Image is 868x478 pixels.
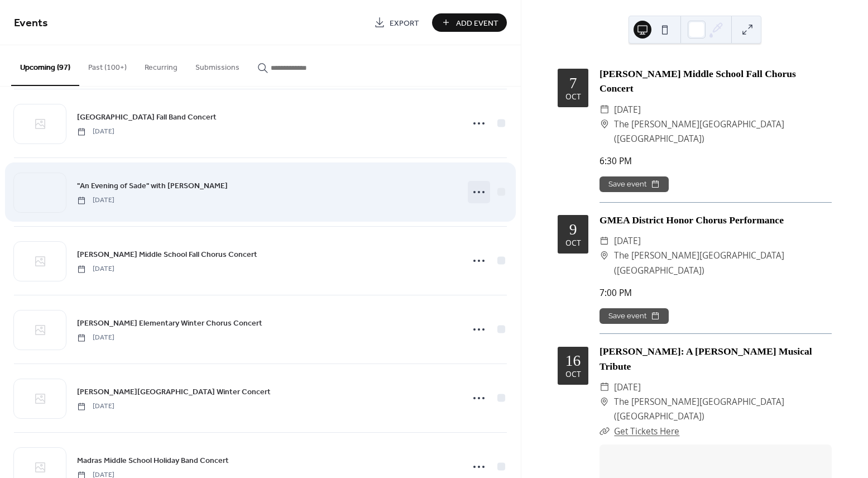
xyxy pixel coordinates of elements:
[600,66,832,96] div: [PERSON_NAME] Middle School Fall Chorus Concert
[565,353,581,369] div: 16
[600,380,610,394] div: ​
[600,233,610,248] div: ​
[600,286,832,299] div: 7:00 PM
[565,240,581,247] div: Oct
[79,45,136,85] button: Past (100+)
[600,155,832,168] div: 6:30 PM
[77,179,228,192] a: "An Evening of Sade" with [PERSON_NAME]
[614,117,832,146] span: The [PERSON_NAME][GEOGRAPHIC_DATA] ([GEOGRAPHIC_DATA])
[614,102,641,117] span: [DATE]
[14,12,48,34] span: Events
[77,401,114,412] span: [DATE]
[600,213,832,227] div: GMEA District Honor Chorus Performance
[600,102,610,117] div: ​
[77,248,257,261] a: [PERSON_NAME] Middle School Fall Chorus Concert
[366,13,428,32] a: Export
[600,424,610,438] div: ​
[390,17,419,29] span: Export
[600,248,610,262] div: ​
[600,308,669,324] button: Save event
[77,454,229,467] a: Madras Middle School Holiday Band Concert
[432,13,507,32] button: Add Event
[614,394,832,423] span: The [PERSON_NAME][GEOGRAPHIC_DATA] ([GEOGRAPHIC_DATA])
[614,380,641,394] span: [DATE]
[136,45,186,85] button: Recurring
[569,222,577,237] div: 9
[614,233,641,248] span: [DATE]
[600,117,610,131] div: ​
[77,249,257,261] span: [PERSON_NAME] Middle School Fall Chorus Concert
[77,333,114,343] span: [DATE]
[77,180,228,192] span: "An Evening of Sade" with [PERSON_NAME]
[77,455,229,467] span: Madras Middle School Holiday Band Concert
[600,394,610,409] div: ​
[77,386,271,398] span: [PERSON_NAME][GEOGRAPHIC_DATA] Winter Concert
[77,127,114,137] span: [DATE]
[614,426,679,437] a: Get Tickets Here
[186,45,248,85] button: Submissions
[77,111,217,123] a: [GEOGRAPHIC_DATA] Fall Band Concert
[600,176,669,192] button: Save event
[77,112,217,123] span: [GEOGRAPHIC_DATA] Fall Band Concert
[614,248,832,277] span: The [PERSON_NAME][GEOGRAPHIC_DATA] ([GEOGRAPHIC_DATA])
[11,45,79,86] button: Upcoming (97)
[456,17,498,29] span: Add Event
[565,93,581,101] div: Oct
[77,318,262,329] span: [PERSON_NAME] Elementary Winter Chorus Concert
[565,371,581,379] div: Oct
[77,195,114,205] span: [DATE]
[569,75,577,91] div: 7
[77,385,271,398] a: [PERSON_NAME][GEOGRAPHIC_DATA] Winter Concert
[77,264,114,274] span: [DATE]
[77,317,262,329] a: [PERSON_NAME] Elementary Winter Chorus Concert
[600,346,812,371] a: [PERSON_NAME]: A [PERSON_NAME] Musical Tribute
